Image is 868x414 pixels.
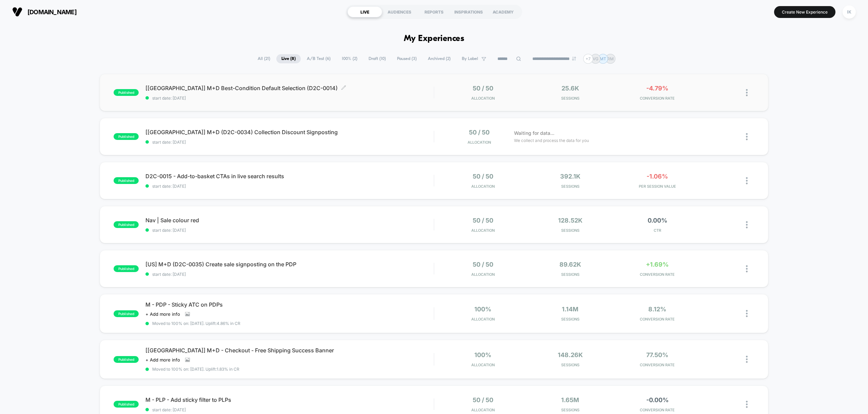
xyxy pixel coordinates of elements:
[600,56,606,61] p: MT
[471,272,495,277] span: Allocation
[486,6,520,17] div: ACADEMY
[145,85,434,91] span: [[GEOGRAPHIC_DATA]] M+D Best-Condition Default Selection (D2C-0014)
[746,310,748,317] img: close
[474,351,491,358] span: 100%
[528,96,612,101] span: Sessions
[10,6,79,17] button: [DOMAIN_NAME]
[392,54,422,63] span: Paused ( 3 )
[615,228,699,233] span: CTR
[471,228,495,233] span: Allocation
[114,401,139,408] span: published
[145,129,434,136] span: [[GEOGRAPHIC_DATA]] M+D (D2C-0034) Collection Discount Signposting
[528,272,612,277] span: Sessions
[514,129,554,137] span: Waiting for data...
[646,85,668,92] span: -4.79%
[12,7,22,17] img: Visually logo
[451,6,486,17] div: INSPIRATIONS
[145,357,180,363] span: + Add more info
[558,217,583,224] span: 128.52k
[114,89,139,96] span: published
[648,306,666,313] span: 8.12%
[746,401,748,408] img: close
[474,306,491,313] span: 100%
[145,217,434,224] span: Nav | Sale colour red
[462,56,478,61] span: By Label
[746,177,748,184] img: close
[114,356,139,363] span: published
[145,184,434,189] span: start date: [DATE]
[114,310,139,317] span: published
[774,6,835,18] button: Create New Experience
[253,54,275,63] span: All ( 21 )
[469,129,490,136] span: 50 / 50
[145,407,434,412] span: start date: [DATE]
[145,347,434,354] span: [[GEOGRAPHIC_DATA]] M+D - Checkout - Free Shipping Success Banner
[145,173,434,180] span: D2C-0015 - Add-to-basket CTAs in live search results
[145,228,434,233] span: start date: [DATE]
[615,408,699,412] span: CONVERSION RATE
[528,363,612,367] span: Sessions
[382,6,417,17] div: AUDIENCES
[423,54,456,63] span: Archived ( 2 )
[145,301,434,308] span: M - PDP - Sticky ATC on PDPs
[615,184,699,189] span: PER SESSION VALUE
[468,140,491,145] span: Allocation
[746,133,748,140] img: close
[559,261,581,268] span: 89.62k
[562,306,578,313] span: 1.14M
[843,5,856,19] div: IK
[473,85,493,92] span: 50 / 50
[514,137,589,144] span: We collect and process the data for you
[276,54,301,63] span: Live ( 8 )
[114,265,139,272] span: published
[528,317,612,322] span: Sessions
[404,34,465,44] h1: My Experiences
[114,221,139,228] span: published
[473,396,493,403] span: 50 / 50
[145,140,434,145] span: start date: [DATE]
[145,261,434,268] span: [US] M+D (D2C-0035) Create sale signposting on the PDP
[560,173,580,180] span: 392.1k
[646,396,669,403] span: -0.00%
[145,96,434,101] span: start date: [DATE]
[593,56,598,61] p: VG
[471,96,495,101] span: Allocation
[337,54,362,63] span: 100% ( 2 )
[473,217,493,224] span: 50 / 50
[572,57,576,61] img: end
[746,356,748,363] img: close
[615,363,699,367] span: CONVERSION RATE
[746,221,748,228] img: close
[27,8,77,16] span: [DOMAIN_NAME]
[152,321,240,326] span: Moved to 100% on: [DATE] . Uplift: 4.86% in CR
[471,184,495,189] span: Allocation
[145,311,180,317] span: + Add more info
[114,133,139,140] span: published
[746,265,748,272] img: close
[558,351,583,358] span: 148.26k
[471,363,495,367] span: Allocation
[473,261,493,268] span: 50 / 50
[583,54,593,64] div: + 7
[615,96,699,101] span: CONVERSION RATE
[145,396,434,403] span: M - PLP - Add sticky filter to PLPs
[114,177,139,184] span: published
[561,396,579,403] span: 1.65M
[528,408,612,412] span: Sessions
[473,173,493,180] span: 50 / 50
[528,184,612,189] span: Sessions
[363,54,391,63] span: Draft ( 10 )
[647,173,668,180] span: -1.06%
[841,5,858,19] button: IK
[302,54,336,63] span: A/B Test ( 6 )
[646,261,669,268] span: +1.69%
[607,56,614,61] p: RM
[471,317,495,322] span: Allocation
[471,408,495,412] span: Allocation
[648,217,667,224] span: 0.00%
[561,85,579,92] span: 25.6k
[152,367,239,372] span: Moved to 100% on: [DATE] . Uplift: 1.83% in CR
[528,228,612,233] span: Sessions
[746,89,748,96] img: close
[615,272,699,277] span: CONVERSION RATE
